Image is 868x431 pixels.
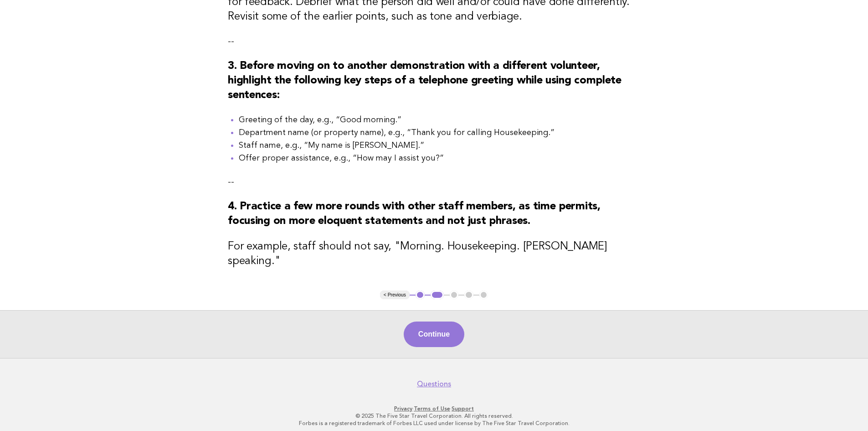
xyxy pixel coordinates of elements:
p: -- [228,176,640,188]
button: 1 [416,291,425,300]
h3: For example, staff should not say, "Morning. Housekeeping. [PERSON_NAME] speaking." [228,239,640,269]
button: 2 [431,291,444,300]
p: -- [228,35,640,48]
button: < Previous [380,291,410,300]
li: Staff name, e.g., “My name is [PERSON_NAME].” [239,139,640,152]
a: Questions [417,379,451,389]
strong: 3. Before moving on to another demonstration with a different volunteer, highlight the following ... [228,61,621,101]
a: Privacy [394,405,412,412]
li: Greeting of the day, e.g., “Good morning.” [239,114,640,126]
li: Department name (or property name), e.g., “Thank you for calling Housekeeping.” [239,126,640,139]
strong: 4. Practice a few more rounds with other staff members, as time permits, focusing on more eloquen... [228,201,600,227]
p: Forbes is a registered trademark of Forbes LLC used under license by The Five Star Travel Corpora... [155,420,713,427]
li: Offer proper assistance, e.g., “How may I assist you?” [239,152,640,165]
button: Continue [404,322,464,347]
a: Terms of Use [414,405,450,412]
a: Support [452,405,474,412]
p: · · [155,405,713,412]
p: © 2025 The Five Star Travel Corporation. All rights reserved. [155,412,713,420]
